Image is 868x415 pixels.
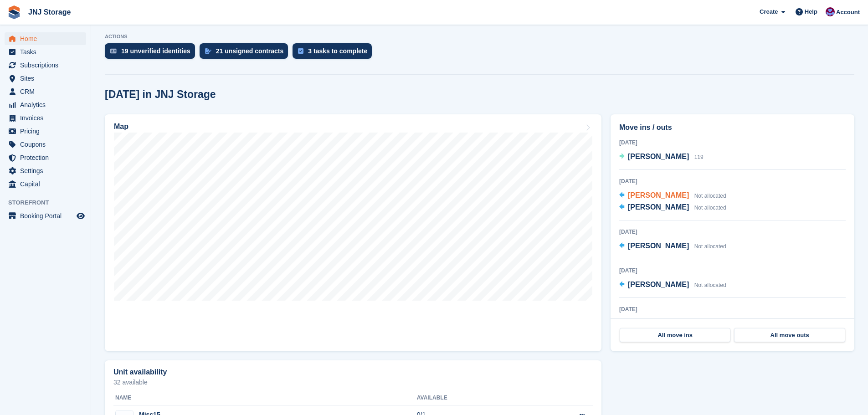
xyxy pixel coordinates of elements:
a: menu [5,32,86,45]
div: [DATE] [619,138,846,147]
a: All move ins [620,328,730,343]
p: 32 available [113,379,593,385]
span: Coupons [20,138,75,151]
a: Preview store [75,210,86,221]
span: [PERSON_NAME] [628,242,689,250]
a: [PERSON_NAME] Not allocated [619,190,726,202]
span: Sites [20,72,75,85]
img: Jonathan Scrase [826,7,835,16]
a: [PERSON_NAME] Not allocated [619,279,726,291]
span: Not allocated [694,205,726,211]
a: 19 unverified identities [105,43,200,63]
span: Analytics [20,98,75,111]
th: Name [113,391,417,405]
p: ACTIONS [105,34,854,40]
div: 3 tasks to complete [308,47,367,55]
h2: Map [114,123,128,131]
span: Protection [20,151,75,164]
a: menu [5,59,86,72]
a: menu [5,164,86,177]
img: verify_identity-adf6edd0f0f0b5bbfe63781bf79b02c33cf7c696d77639b501bdc392416b5a36.svg [110,48,117,54]
a: menu [5,112,86,124]
span: [PERSON_NAME] [628,191,689,199]
span: Account [836,8,860,17]
span: Subscriptions [20,59,75,72]
th: Available [417,391,525,405]
a: menu [5,178,86,190]
img: task-75834270c22a3079a89374b754ae025e5fb1db73e45f91037f5363f120a921f8.svg [298,48,303,54]
div: 19 unverified identities [121,47,190,55]
a: 21 unsigned contracts [200,43,293,63]
div: [DATE] [619,266,846,275]
a: All move outs [734,328,845,343]
span: Not allocated [694,193,726,199]
a: Map [105,114,601,351]
a: menu [5,46,86,58]
img: stora-icon-8386f47178a22dfd0bd8f6a31ec36ba5ce8667c1dd55bd0f319d3a0aa187defe.svg [7,5,21,19]
span: [PERSON_NAME] [628,153,689,160]
a: menu [5,72,86,85]
span: Invoices [20,112,75,124]
span: Pricing [20,125,75,138]
span: [PERSON_NAME] [628,281,689,288]
h2: Unit availability [113,368,167,376]
div: [DATE] [619,177,846,185]
span: CRM [20,85,75,98]
a: menu [5,210,86,222]
a: menu [5,138,86,151]
span: 119 [694,154,704,160]
span: Settings [20,164,75,177]
a: JNJ Storage [25,5,74,20]
a: menu [5,125,86,138]
span: Not allocated [694,243,726,250]
span: Home [20,32,75,45]
div: 21 unsigned contracts [216,47,284,55]
span: Booking Portal [20,210,75,222]
span: Help [805,7,817,16]
a: menu [5,98,86,111]
a: [PERSON_NAME] Not allocated [619,202,726,214]
span: Not allocated [694,282,726,288]
span: Capital [20,178,75,190]
a: [PERSON_NAME] 119 [619,151,704,163]
div: [DATE] [619,228,846,236]
h2: [DATE] in JNJ Storage [105,88,216,101]
div: [DATE] [619,305,846,313]
a: [PERSON_NAME] Not allocated [619,241,726,252]
a: menu [5,85,86,98]
img: contract_signature_icon-13c848040528278c33f63329250d36e43548de30e8caae1d1a13099fd9432cc5.svg [205,48,211,54]
a: 3 tasks to complete [293,43,376,63]
span: [PERSON_NAME] [628,203,689,211]
span: Tasks [20,46,75,58]
a: menu [5,151,86,164]
h2: Move ins / outs [619,122,846,133]
span: Storefront [8,198,91,207]
span: Create [760,7,778,16]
